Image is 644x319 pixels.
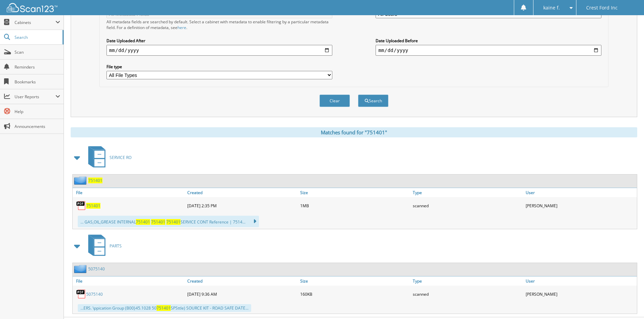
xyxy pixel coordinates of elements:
img: scan123-logo-white.svg [7,3,57,12]
a: Size [299,276,411,286]
a: here [177,25,186,30]
div: Matches found for "751401" [71,127,637,137]
a: SERVICE RO [84,144,132,171]
a: Type [411,276,524,286]
label: Date Uploaded Before [376,38,601,44]
span: 751401 [157,305,171,311]
span: 751401 [151,219,165,225]
a: User [524,276,637,286]
span: Bookmarks [15,79,60,85]
span: PARTS [110,243,122,249]
a: File [73,188,186,197]
span: Search [15,34,59,40]
a: 5075140 [88,266,105,272]
input: end [376,45,601,56]
a: 751401 [86,203,100,209]
div: scanned [411,199,524,212]
img: PDF.png [76,201,86,211]
a: Size [299,188,411,197]
a: File [73,276,186,286]
img: folder2.png [74,265,88,273]
span: Crest Ford Inc [586,6,618,10]
div: 160KB [299,287,411,301]
span: Cabinets [15,20,55,25]
a: 5075140 [86,291,103,297]
a: Created [186,276,299,286]
img: folder2.png [74,176,88,185]
button: Clear [319,95,350,107]
span: User Reports [15,94,55,100]
span: SERVICE RO [110,155,132,160]
span: 751401 [136,219,150,225]
span: Help [15,109,60,114]
div: scanned [411,287,524,301]
input: start [106,45,332,56]
div: All metadata fields are searched by default. Select a cabinet with metadata to enable filtering b... [106,19,332,30]
button: Search [358,95,388,107]
span: Scan [15,49,60,55]
span: Reminders [15,64,60,70]
div: [DATE] 2:35 PM [186,199,299,212]
div: [PERSON_NAME] [524,287,637,301]
div: [PERSON_NAME] [524,199,637,212]
label: File type [106,64,332,70]
span: 751401 [166,219,181,225]
a: PARTS [84,233,122,259]
a: Type [411,188,524,197]
a: Created [186,188,299,197]
div: ...ERS. \ppication Group (B00}45.1028 50 SPSttle) SOURCE KIT - ROAD SAFE DATE... [78,304,251,312]
div: [DATE] 9:36 AM [186,287,299,301]
span: kaine f. [543,6,560,10]
div: 1MB [299,199,411,212]
a: 751401 [88,178,102,183]
label: Date Uploaded After [106,38,332,44]
iframe: Chat Widget [610,287,644,319]
div: ... GAS,OIL,GREASE INTERNAL SERVICE CONT Reference | 7514... [78,216,259,227]
img: PDF.png [76,289,86,299]
span: Announcements [15,124,60,129]
a: User [524,188,637,197]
